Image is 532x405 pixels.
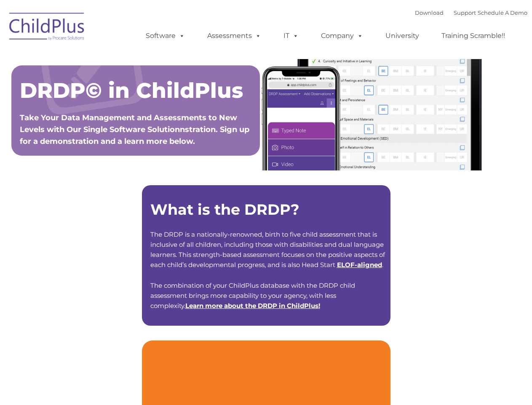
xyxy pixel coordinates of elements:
[337,261,382,269] a: ELOF-aligned
[150,281,355,310] span: The combination of your ChildPlus database with the DRDP child assessment brings more capability ...
[377,27,428,44] a: University
[454,9,476,16] a: Support
[150,230,385,269] span: The DRDP is a nationally-renowned, birth to five child assessment that is inclusive of all childr...
[415,9,527,16] font: |
[150,200,299,219] strong: What is the DRDP?
[199,27,270,44] a: Assessments
[275,27,307,44] a: IT
[433,27,513,44] a: Training Scramble!!
[137,27,193,44] a: Software
[185,302,320,310] span: !
[415,9,444,16] a: Download
[313,27,372,44] a: Company
[20,78,243,103] span: DRDP© in ChildPlus
[20,113,249,146] span: Take Your Data Management and Assessments to New Levels with Our Single Software Solutionnstratio...
[5,7,89,49] img: ChildPlus by Procare Solutions
[478,9,527,16] a: Schedule A Demo
[185,302,318,310] a: Learn more about the DRDP in ChildPlus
